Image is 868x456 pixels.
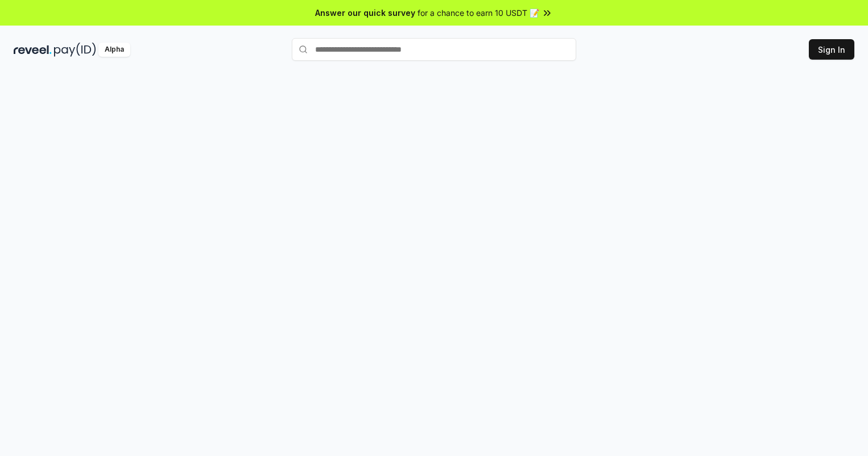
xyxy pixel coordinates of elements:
button: Sign In [809,39,854,60]
img: pay_id [54,43,96,57]
div: Alpha [98,43,130,57]
img: reveel_dark [14,43,52,57]
span: Answer our quick survey [315,7,415,19]
span: for a chance to earn 10 USDT 📝 [418,7,539,19]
